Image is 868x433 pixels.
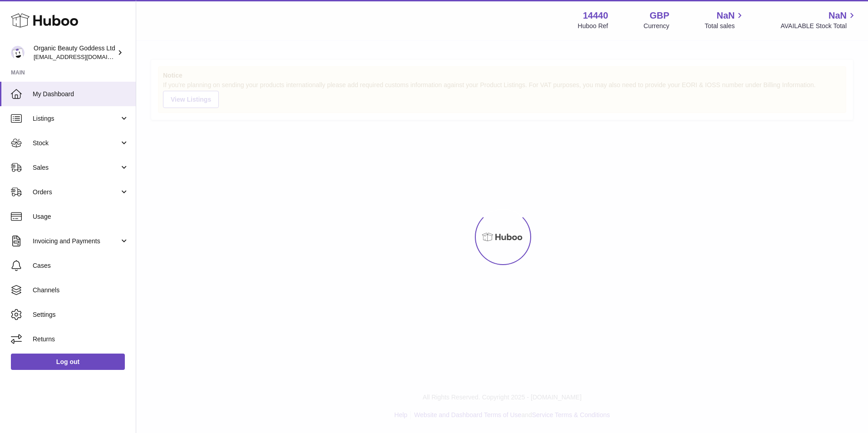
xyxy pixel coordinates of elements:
[583,10,608,22] strong: 14440
[705,10,745,30] a: NaN Total sales
[33,286,129,295] span: Channels
[34,44,115,61] div: Organic Beauty Goddess Ltd
[644,22,670,30] div: Currency
[33,310,129,319] span: Settings
[33,114,119,123] span: Listings
[11,354,125,370] a: Log out
[780,22,857,30] span: AVAILABLE Stock Total
[33,188,119,197] span: Orders
[33,90,129,98] span: My Dashboard
[11,46,25,59] img: internalAdmin-14440@internal.huboo.com
[33,335,129,344] span: Returns
[650,10,669,22] strong: GBP
[705,22,745,30] span: Total sales
[716,10,735,22] span: NaN
[34,53,133,60] span: [EMAIL_ADDRESS][DOMAIN_NAME]
[578,22,608,30] div: Huboo Ref
[33,237,119,246] span: Invoicing and Payments
[33,212,129,221] span: Usage
[780,10,857,30] a: NaN AVAILABLE Stock Total
[33,261,129,270] span: Cases
[829,10,847,22] span: NaN
[33,139,119,148] span: Stock
[33,163,119,172] span: Sales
